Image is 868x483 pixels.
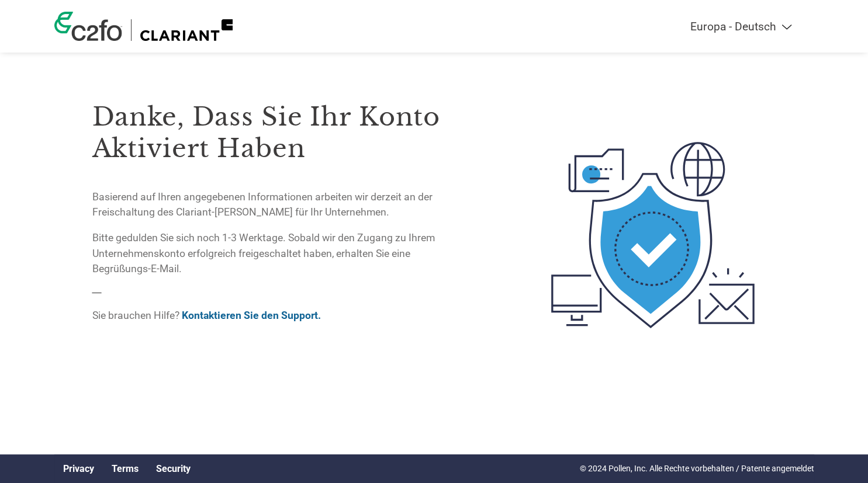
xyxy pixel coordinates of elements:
p: Basierend auf Ihren angegebenen Informationen arbeiten wir derzeit an der Freischaltung des Clari... [92,189,462,220]
a: Terms [112,463,139,474]
div: — [92,76,462,333]
p: © 2024 Pollen, Inc. Alle Rechte vorbehalten / Patente angemeldet [580,463,814,475]
img: c2fo logo [54,12,122,41]
h3: Danke, dass Sie Ihr Konto aktiviert haben [92,101,462,164]
a: Privacy [63,463,94,474]
a: Security [156,463,191,474]
img: activated [530,76,776,394]
img: Clariant [140,19,233,41]
a: Kontaktieren Sie den Support. [182,310,321,321]
p: Sie brauchen Hilfe? [92,308,462,323]
p: Bitte gedulden Sie sich noch 1-3 Werktage. Sobald wir den Zugang zu Ihrem Unternehmenskonto erfol... [92,230,462,276]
